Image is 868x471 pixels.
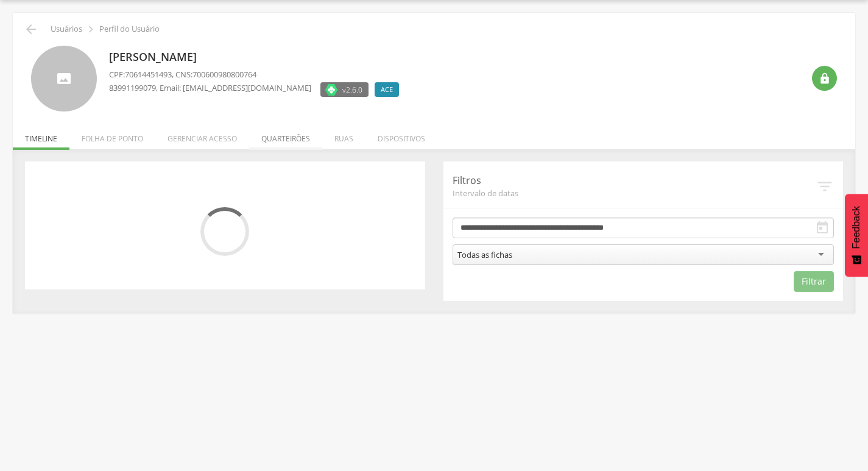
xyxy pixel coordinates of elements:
[365,121,437,150] li: Dispositivos
[322,121,365,150] li: Ruas
[794,271,834,292] button: Filtrar
[342,83,362,96] span: v2.6.0
[381,85,393,94] span: ACE
[192,69,256,80] span: 700600980800764
[24,22,38,37] i: 
[109,82,311,94] p: , Email: [EMAIL_ADDRESS][DOMAIN_NAME]
[815,221,830,235] i: 
[51,24,82,34] p: Usuários
[845,194,868,277] button: Feedback - Mostrar pesquisa
[109,82,156,93] span: 83991199079
[249,121,322,150] li: Quarteirões
[155,121,249,150] li: Gerenciar acesso
[851,206,862,249] span: Feedback
[453,174,816,188] p: Filtros
[84,23,97,36] i: 
[457,249,512,260] div: Todas as fichas
[125,69,172,80] span: 70614451493
[109,49,405,65] p: [PERSON_NAME]
[99,24,160,34] p: Perfil do Usuário
[109,69,405,80] p: CPF: , CNS:
[69,121,155,150] li: Folha de ponto
[819,73,831,85] i: 
[453,188,816,199] span: Intervalo de datas
[816,177,834,196] i: 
